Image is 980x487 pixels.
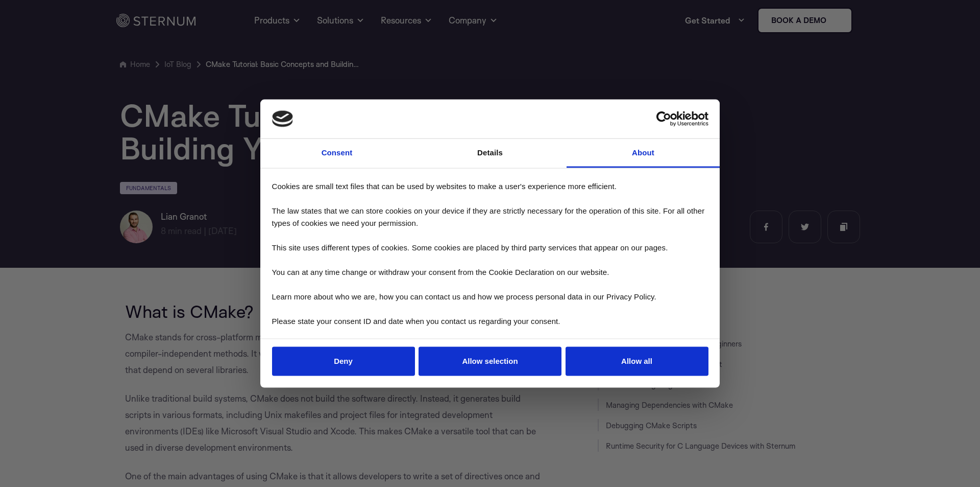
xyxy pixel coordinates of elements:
img: logo [272,111,293,127]
button: Allow all [566,347,708,376]
a: Consent [260,139,413,168]
button: Allow selection [419,347,561,376]
a: About [567,139,720,168]
div: Cookies are small text files that can be used by websites to make a user's experience more effici... [263,172,717,336]
a: Usercentrics Cookiebot - opens in a new window [619,111,708,126]
a: Details [413,139,567,168]
button: Deny [272,347,415,376]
